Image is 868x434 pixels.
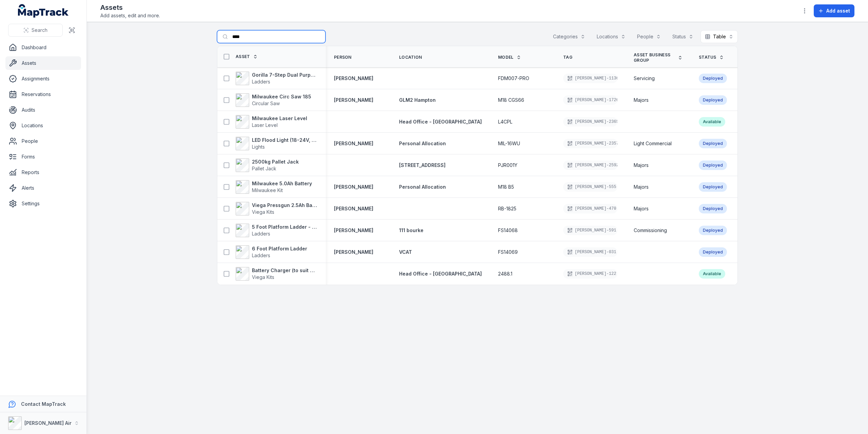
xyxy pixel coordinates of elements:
span: Asset [236,54,250,59]
div: Deployed [699,204,727,213]
strong: 5 Foot Platform Ladder - Commissioning [252,224,318,230]
strong: 6 Foot Platform Ladder [252,245,307,252]
a: Status [699,55,724,60]
span: FDM007-PRO [498,75,529,82]
span: Pallet Jack [252,166,276,171]
span: Ladders [252,252,270,258]
a: Personal Allocation [399,184,446,190]
strong: Milwaukee Laser Level [252,115,307,122]
span: L4CPL [498,118,512,125]
a: [PERSON_NAME] [334,140,373,147]
div: [PERSON_NAME]-031 [563,247,617,257]
div: [PERSON_NAME]-591 [563,226,617,235]
span: 2488.1 [498,270,512,277]
div: Deployed [699,226,727,235]
button: Status [668,30,698,43]
a: Assets [5,56,81,70]
span: Tag [563,55,572,60]
span: Add asset [826,7,850,14]
a: Assignments [5,72,81,86]
a: Viega Pressgun 2.5Ah Battery (to go with Pressgun #471)Viega Kits [236,202,318,215]
strong: [PERSON_NAME] [334,205,373,212]
a: Head Office - [GEOGRAPHIC_DATA] [399,118,482,125]
button: Search [8,24,63,37]
div: Deployed [699,95,727,105]
a: Model [498,55,521,60]
h2: Assets [100,3,160,12]
span: [STREET_ADDRESS] [399,162,446,168]
strong: [PERSON_NAME] [334,227,373,234]
span: Asset Business Group [634,52,675,63]
a: Settings [5,197,81,210]
a: Reservations [5,88,81,101]
a: [PERSON_NAME] [334,97,373,103]
span: Ladders [252,79,270,84]
strong: Gorilla 7-Step Dual Purpose Ladder [252,72,318,78]
div: Deployed [699,74,727,83]
span: MIL-16WU [498,140,520,147]
div: [PERSON_NAME]-2365 [563,117,617,127]
button: Categories [549,30,590,43]
strong: Milwaukee 5.0Ah Battery [252,180,312,187]
span: Head Office - [GEOGRAPHIC_DATA] [399,271,482,277]
span: Personal Allocation [399,140,446,146]
button: Locations [592,30,630,43]
div: Deployed [699,139,727,148]
div: [PERSON_NAME]-2357 [563,139,617,148]
span: Add assets, edit and more. [100,12,160,19]
a: Battery Charger (to suit Viega Gun #121)Viega Kits [236,267,318,281]
a: MapTrack [18,4,69,18]
strong: [PERSON_NAME] [334,75,373,82]
span: 111 bourke [399,227,423,233]
a: VCAT [399,249,412,256]
a: LED Flood Light (18-24V, 16W)Lights [236,137,318,150]
a: Milwaukee Circ Saw 185Circular Saw [236,93,311,107]
div: [PERSON_NAME]-1136 [563,74,617,83]
a: 6 Foot Platform LadderLadders [236,245,307,259]
strong: [PERSON_NAME] [334,184,373,190]
span: PJR001Y [498,162,517,169]
strong: Viega Pressgun 2.5Ah Battery (to go with Pressgun #471) [252,202,318,209]
span: Majors [634,97,649,103]
div: [PERSON_NAME]-122 [563,269,617,279]
a: [PERSON_NAME] [334,249,373,256]
a: 5 Foot Platform Ladder - CommissioningLadders [236,224,318,237]
a: 2500kg Pallet JackPallet Jack [236,158,299,172]
span: Ladders [252,231,270,237]
a: Locations [5,119,81,132]
strong: [PERSON_NAME] Air [24,420,72,426]
span: Personal Allocation [399,184,446,190]
div: Deployed [699,161,727,170]
a: People [5,134,81,148]
strong: Milwaukee Circ Saw 185 [252,93,311,100]
span: Status [699,55,716,60]
a: Asset Business Group [634,52,683,63]
div: [PERSON_NAME]-1726 [563,95,617,105]
span: M18 B5 [498,184,514,190]
span: Laser Level [252,122,278,128]
a: Asset [236,54,258,59]
span: Person [334,55,352,60]
strong: Contact MapTrack [21,401,66,407]
span: GLM2 Hampton [399,97,436,103]
span: Search [32,27,47,34]
a: [STREET_ADDRESS] [399,162,446,169]
span: Majors [634,205,649,212]
span: Lights [252,144,265,150]
a: Audits [5,103,81,117]
span: RB-1825 [498,205,516,212]
span: Location [399,55,422,60]
span: FS14069 [498,249,518,256]
strong: Battery Charger (to suit Viega Gun #121) [252,267,318,274]
a: Forms [5,150,81,164]
a: 111 bourke [399,227,423,234]
div: Deployed [699,182,727,192]
strong: LED Flood Light (18-24V, 16W) [252,137,318,144]
a: Gorilla 7-Step Dual Purpose LadderLadders [236,72,318,85]
span: Majors [634,184,649,190]
a: Milwaukee 5.0Ah BatteryMilwaukee Kit [236,180,312,194]
span: Light Commercial [634,140,672,147]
